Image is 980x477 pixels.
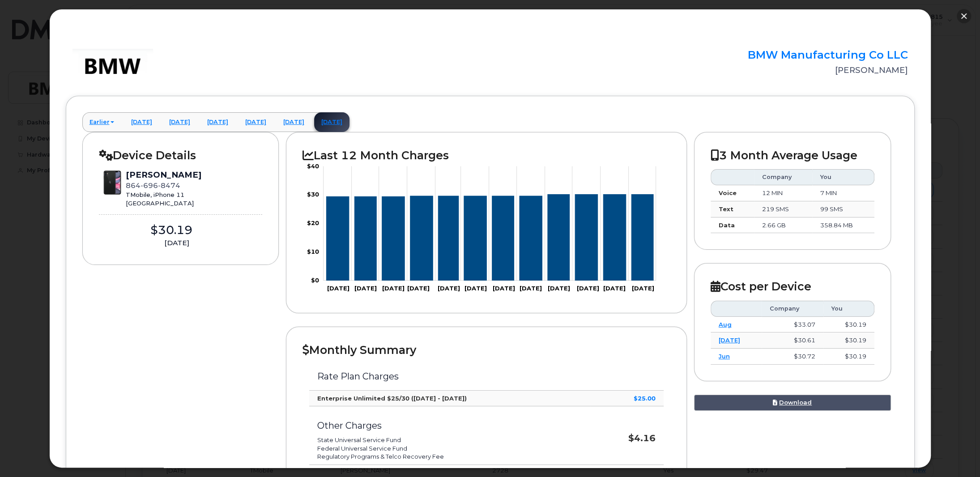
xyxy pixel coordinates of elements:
tspan: [DATE] [438,285,460,292]
iframe: Messenger Launcher [941,438,973,470]
li: Federal Universal Service Fund [317,444,582,453]
td: 12 MIN [754,185,812,201]
li: Regulatory Programs & Telco Recovery Fee [317,452,582,461]
tspan: $20 [307,219,319,226]
g: Series [326,195,653,281]
th: You [812,169,874,185]
div: [DATE] [99,238,256,248]
td: 99 SMS [812,201,874,217]
td: $30.19 [823,317,874,333]
tspan: [DATE] [407,285,430,292]
td: 358.84 MB [812,217,874,234]
span: 864 [126,181,180,190]
strong: $25.00 [634,395,656,402]
td: $30.19 [823,349,874,365]
div: TMobile, iPhone 11 [GEOGRAPHIC_DATA] [126,191,201,207]
tspan: [DATE] [354,285,377,292]
a: [DATE] [719,336,740,344]
td: $30.72 [762,349,823,365]
tspan: $30 [307,191,319,198]
li: State Universal Service Fund [317,436,582,444]
strong: Enterprise Unlimited $25/30 ([DATE] - [DATE]) [317,395,467,402]
tspan: $0 [311,277,319,284]
th: Company [754,169,812,185]
td: $33.07 [762,317,823,333]
tspan: [DATE] [382,285,405,292]
tspan: [DATE] [493,285,515,292]
tspan: [DATE] [632,285,654,292]
th: Company [762,301,823,317]
tspan: $40 [307,162,319,170]
a: Jun [719,353,730,360]
a: Aug [719,321,732,328]
td: 7 MIN [812,185,874,201]
td: 2.66 GB [754,217,812,234]
tspan: [DATE] [520,285,542,292]
div: [PERSON_NAME] [126,169,201,181]
strong: $4.16 [628,433,656,443]
h3: Other Charges [317,421,582,430]
tspan: $10 [307,248,319,255]
a: Download [694,395,891,411]
div: $30.19 [99,222,245,238]
tspan: [DATE] [577,285,599,292]
tspan: [DATE] [603,285,626,292]
td: $30.19 [823,332,874,349]
strong: Voice [719,189,737,196]
strong: Text [719,205,733,213]
tspan: [DATE] [548,285,570,292]
span: 8474 [158,181,180,190]
h2: Monthly Summary [303,343,670,357]
strong: Data [719,221,735,229]
h3: Rate Plan Charges [317,371,656,381]
tspan: [DATE] [327,285,349,292]
g: Chart [307,162,656,292]
th: You [823,301,874,317]
td: $30.61 [762,332,823,349]
td: 219 SMS [754,201,812,217]
tspan: [DATE] [464,285,487,292]
h2: Cost per Device [711,280,874,293]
